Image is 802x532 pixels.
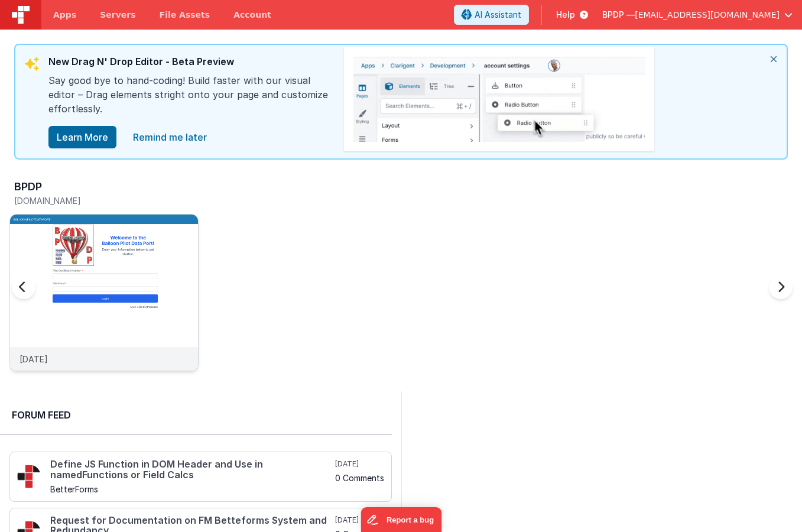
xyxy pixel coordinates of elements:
h4: Define JS Function in DOM Header and Use in namedFunctions or Field Calcs [50,459,333,480]
span: Apps [53,9,76,21]
span: [EMAIL_ADDRESS][DOMAIN_NAME] [635,9,780,21]
a: Define JS Function in DOM Header and Use in namedFunctions or Field Calcs BetterForms [DATE] 0 Co... [9,452,392,502]
div: New Drag N' Drop Editor - Beta Preview [48,54,332,73]
span: File Assets [160,9,210,21]
h2: Forum Feed [12,408,380,422]
a: close [126,125,214,149]
h5: [DATE] [335,515,384,525]
span: AI Assistant [475,9,521,21]
button: Learn More [48,126,116,148]
h5: [DOMAIN_NAME] [14,196,199,205]
span: Servers [100,9,135,21]
h3: BPDP [14,181,42,193]
button: BPDP — [EMAIL_ADDRESS][DOMAIN_NAME] [602,9,793,21]
span: Help [556,9,575,21]
button: AI Assistant [454,5,529,25]
i: close [761,45,787,73]
div: Say good bye to hand-coding! Build faster with our visual editor – Drag elements stright onto you... [48,73,332,125]
img: 295_2.png [17,465,41,488]
span: BPDP — [602,9,635,21]
iframe: Marker.io feedback button [361,507,441,532]
h5: BetterForms [50,485,333,494]
h5: [DATE] [335,459,384,469]
h5: 0 Comments [335,473,384,482]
